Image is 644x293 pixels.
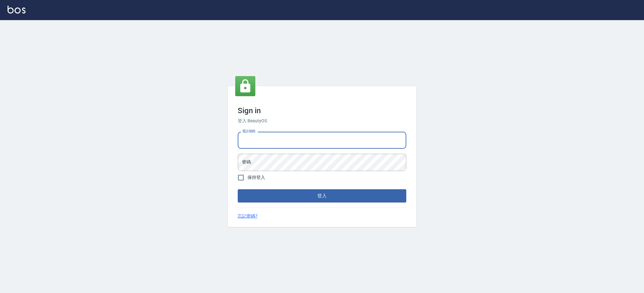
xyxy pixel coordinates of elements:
[238,106,406,115] h3: Sign in
[8,6,25,14] img: Logo
[238,213,258,219] a: 忘記密碼?
[242,129,255,134] label: 電話號碼
[238,189,406,202] button: 登入
[247,174,265,181] span: 保持登入
[238,118,406,124] h6: 登入 BeautyOS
